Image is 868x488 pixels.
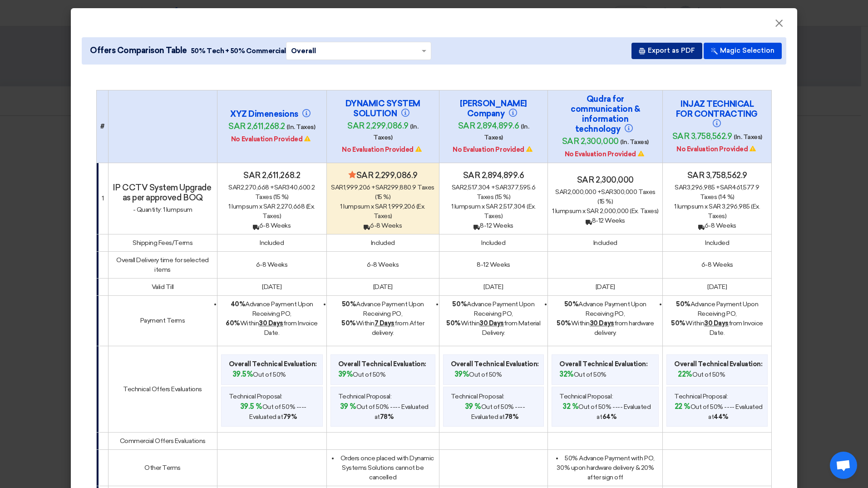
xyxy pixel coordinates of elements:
span: sar 2,611,268.2 [228,121,285,131]
span: Within from After delivery. [341,319,424,337]
span: sar 2,894,899.6 [458,121,519,131]
span: (Ex. Taxes) [374,203,425,220]
span: 1 [674,203,676,210]
a: Open chat [830,452,857,479]
b: 79% [283,413,297,421]
u: 30 Days [479,319,504,327]
span: sar [452,184,464,191]
strong: 50% [342,300,356,308]
u: 30 Days [590,319,614,327]
span: Technical Proposal: [559,392,613,401]
span: Out of 50% ---- Evaluated at [229,401,318,422]
span: sar [495,184,508,191]
div: Included [552,238,659,248]
div: 6-8 Weeks [221,221,323,230]
div: Included [221,238,323,248]
div: 2,000,000 + 300,000 Taxes (15 %) [552,187,659,206]
td: 1 [97,163,108,234]
h4: IP CCTV System Upgrade as per approved BOQ [112,183,213,203]
span: Out of 50% ---- Evaluated at [451,401,539,422]
span: × [774,16,784,35]
b: 32 % [562,402,578,411]
td: [DATE] [217,278,326,295]
span: Out of 50% ---- Evaluated at [559,401,654,422]
div: No Evaluation Provided [560,149,651,159]
span: sar [555,188,567,196]
span: 50% Tech + 50% Commercial [191,46,286,56]
span: sar [228,184,241,191]
h4: sar 2,299,086.9 [330,170,435,180]
strong: 60% [226,319,240,327]
span: - Quantity: 1 lumpsum [133,206,192,214]
b: Overall Technical Evaluation: [229,359,317,369]
span: sar 3,296,985 [709,203,750,210]
span: sar [720,184,732,191]
strong: 50% [446,319,461,327]
u: 7 Days [375,319,395,327]
b: 78% [505,413,519,421]
b: 39 % [465,402,481,411]
span: (Ex. Taxes) [630,207,659,215]
b: Overall Technical Evaluation: [451,359,539,369]
b: 39% [454,370,469,378]
span: Out of 50% [338,369,386,380]
span: (In. Taxes) [620,138,649,146]
b: 32% [559,370,574,378]
span: 1 [451,203,454,210]
strong: 50% [557,319,571,327]
td: Valid Till [108,278,217,295]
div: 2,517,304 + 377,595.6 Taxes (15 %) [443,183,544,202]
td: 8-12 Weeks [439,251,547,278]
span: sar 3,758,562.9 [672,131,732,141]
td: Payment Terms [108,295,217,346]
u: 30 Days [259,319,283,327]
b: 39 % [340,402,356,411]
td: 6-8 Weeks [217,251,326,278]
td: Technical Offers Evaluations [108,346,217,432]
h4: sar 2,300,000 [552,175,659,185]
span: Within from Invoice Date. [671,319,763,337]
td: Commercial Offers Evaluations [108,432,217,449]
span: (In. Taxes) [484,123,529,141]
span: 1 [340,203,342,210]
span: (Ex. Taxes) [708,203,760,220]
span: Offers Comparison Table [90,45,187,57]
div: 6-8 Weeks [666,221,768,230]
span: Out of 50% [232,369,286,380]
td: Other Terms [108,449,217,486]
span: Advance Payment Upon Receiving PO, [452,300,534,318]
span: (In. Taxes) [373,123,418,141]
div: 3,296,985 + 461,577.9 Taxes (14 %) [666,183,768,202]
h4: sar 3,758,562.9 [666,170,768,180]
b: 22% [678,370,692,378]
span: Out of 50% ---- Evaluated at [338,401,430,422]
span: Orders once placed with Dynamic Systems Solutions cannot be cancelled [340,454,434,481]
b: 39% [338,370,353,378]
td: Shipping Fees/Terms [108,234,217,251]
u: 30 Days [704,319,729,327]
button: Magic Selection [704,43,782,59]
span: sar [601,188,613,196]
h4: [PERSON_NAME] Company [448,99,539,119]
div: Included [330,238,435,248]
span: sar [274,184,286,191]
span: Technical Proposal: [674,392,728,401]
span: sar 2,517,304 [486,203,526,210]
strong: 50% [676,300,690,308]
b: 22 % [675,402,690,411]
span: (In. Taxes) [286,123,315,131]
b: Overall Technical Evaluation: [338,359,426,369]
span: Within from Invoice Date. [226,319,318,337]
span: sar [675,184,687,191]
h4: sar 2,894,899.6 [443,170,544,180]
h4: XYZ Dimenesions [227,109,317,119]
div: 8-12 Weeks [552,216,659,225]
b: 64% [602,413,617,421]
span: sar [331,184,343,191]
span: (Ex. Taxes) [262,203,315,220]
div: 2,270,668 + 340,600.2 Taxes (15 %) [221,183,323,202]
span: lumpsum x [555,207,586,215]
div: 8-12 Weeks [443,221,544,230]
td: 6-8 Weeks [326,251,439,278]
span: Out of 50% [559,369,607,380]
